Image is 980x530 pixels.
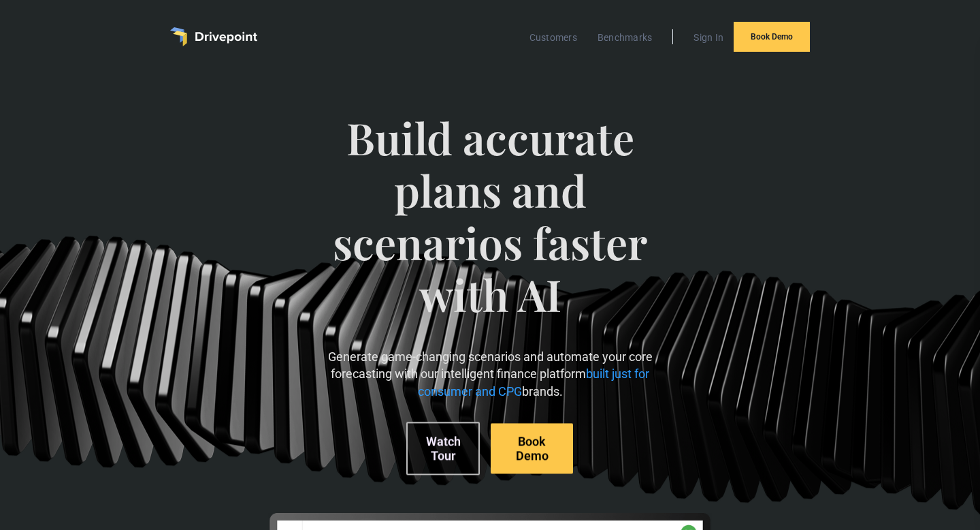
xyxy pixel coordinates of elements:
[323,348,657,400] p: Generate game-changing scenarios and automate your core forecasting with our intelligent finance ...
[323,112,657,348] span: Build accurate plans and scenarios faster with AI
[591,29,659,46] a: Benchmarks
[491,423,573,473] a: Book Demo
[687,29,730,46] a: Sign In
[523,29,584,46] a: Customers
[170,27,257,46] a: home
[407,422,480,475] a: Watch Tour
[734,22,810,52] a: Book Demo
